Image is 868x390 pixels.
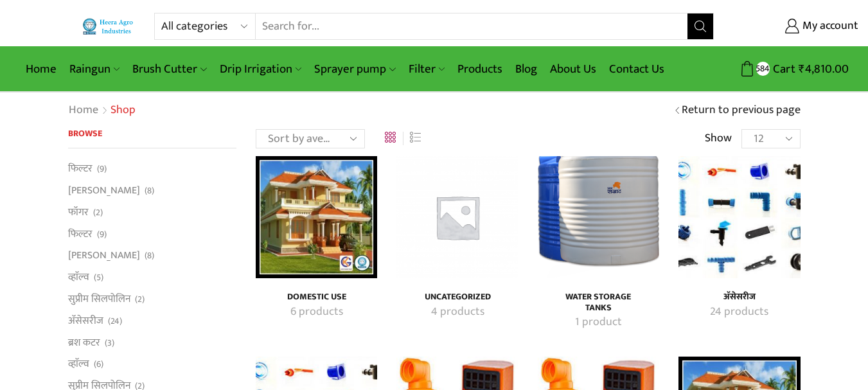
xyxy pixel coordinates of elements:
a: [PERSON_NAME] [68,245,140,267]
span: Show [705,130,732,147]
a: Blog [509,54,544,84]
a: Visit product category Water Storage Tanks [552,292,645,314]
a: Visit product category Uncategorized [411,292,504,303]
span: (3) [105,337,114,350]
a: Visit product category अ‍ॅसेसरीज [693,292,786,303]
span: (2) [93,206,103,219]
a: Filter [402,54,451,84]
a: Visit product category Domestic Use [270,304,363,321]
span: (9) [97,163,107,175]
span: My account [799,18,858,35]
a: Sprayer pump [308,54,402,84]
a: About Us [544,54,603,84]
button: Search button [687,13,713,39]
mark: 4 products [431,304,484,321]
span: (2) [135,293,145,306]
a: Home [68,102,99,119]
a: Visit product category अ‍ॅसेसरीज [693,304,786,321]
a: फिल्टर [68,161,93,179]
a: Visit product category Domestic Use [256,156,377,278]
mark: 6 products [290,304,343,321]
h1: Shop [111,103,136,118]
a: Visit product category Domestic Use [270,292,363,303]
a: Return to previous page [682,102,801,119]
a: ब्रश कटर [68,332,100,353]
a: अ‍ॅसेसरीज [68,310,103,332]
a: Contact Us [603,54,671,84]
h4: Domestic Use [270,292,363,303]
span: (6) [94,358,103,371]
a: Visit product category Water Storage Tanks [538,156,659,278]
span: (8) [145,184,154,197]
span: ₹ [799,59,805,79]
mark: 24 products [710,304,768,321]
span: (24) [108,315,122,328]
span: (8) [145,249,154,262]
mark: 1 product [575,314,622,331]
a: Home [19,54,63,84]
h4: Uncategorized [411,292,504,303]
span: Cart [770,60,795,78]
a: Visit product category Uncategorized [411,304,504,321]
a: My account [733,15,858,38]
input: Search for... [256,13,687,39]
a: फॉगर [68,201,89,223]
span: (5) [94,271,103,284]
span: (9) [97,228,107,241]
h4: Water Storage Tanks [552,292,645,314]
a: Products [451,54,509,84]
a: [PERSON_NAME] [68,180,140,202]
span: 584 [756,62,770,75]
a: Raingun [63,54,126,84]
a: Brush Cutter [126,54,213,84]
bdi: 4,810.00 [799,59,849,79]
img: अ‍ॅसेसरीज [678,156,800,278]
a: Visit product category Water Storage Tanks [552,314,645,331]
a: सुप्रीम सिलपोलिन [68,288,130,310]
nav: Breadcrumb [68,102,136,119]
h4: अ‍ॅसेसरीज [693,292,786,303]
a: 584 Cart ₹4,810.00 [727,57,849,81]
a: Drip Irrigation [213,54,308,84]
span: Browse [68,126,102,141]
a: Visit product category अ‍ॅसेसरीज [678,156,800,278]
a: व्हाॅल्व [68,267,89,288]
img: Water Storage Tanks [538,156,659,278]
a: फिल्टर [68,223,93,245]
select: Shop order [256,129,365,148]
a: व्हाॅल्व [68,353,89,375]
img: Domestic Use [256,156,377,278]
a: Visit product category Uncategorized [396,156,518,278]
img: Uncategorized [396,156,518,278]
